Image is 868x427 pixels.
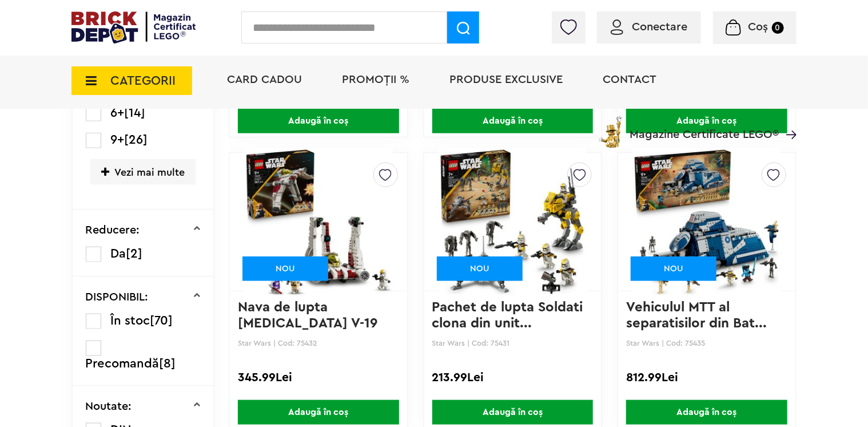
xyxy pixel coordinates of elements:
[86,357,160,370] span: Precomandă
[449,74,563,85] a: Produse exclusive
[238,301,381,346] a: Nava de lupta [MEDICAL_DATA] V-19 Torrent
[244,142,393,302] img: Nava de lupta stelara V-19 Torrent
[160,357,176,370] span: [8]
[603,74,656,85] a: Contact
[631,256,716,281] div: NOU
[238,370,399,385] div: 345.99Lei
[632,142,781,302] img: Vehiculul MTT al separatisilor din Batalia de pe Felucia
[238,339,399,347] p: Star Wars | Cod: 75432
[111,314,150,327] span: În stoc
[748,21,769,33] span: Coș
[626,370,787,385] div: 812.99Lei
[227,74,302,85] a: Card Cadou
[424,400,602,425] a: Adaugă în coș
[238,400,399,425] span: Adaugă în coș
[86,291,149,303] p: DISPONIBIL:
[86,401,132,412] p: Noutate:
[126,247,143,260] span: [2]
[432,370,594,385] div: 213.99Lei
[432,400,594,425] span: Adaugă în coș
[432,339,594,347] p: Star Wars | Cod: 75431
[772,22,784,34] small: 0
[150,314,173,327] span: [70]
[90,159,196,185] span: Vezi mai multe
[110,74,176,87] span: CATEGORII
[437,256,523,281] div: NOU
[432,301,587,330] a: Pachet de lupta Soldati clona din unit...
[626,400,787,425] span: Adaugă în coș
[342,74,409,85] a: PROMOȚII %
[230,400,407,425] a: Adaugă în coș
[630,114,779,140] span: Magazine Certificate LEGO®
[632,21,687,33] span: Conectare
[611,21,687,33] a: Conectare
[242,256,328,281] div: NOU
[626,301,767,330] a: Vehiculul MTT al separatisilor din Bat...
[86,224,140,236] p: Reducere:
[439,142,587,302] img: Pachet de lupta Soldati clona din unitatea stelara 327
[111,247,126,260] span: Da
[626,339,787,347] p: Star Wars | Cod: 75435
[618,400,795,425] a: Adaugă în coș
[779,114,797,125] a: Magazine Certificate LEGO®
